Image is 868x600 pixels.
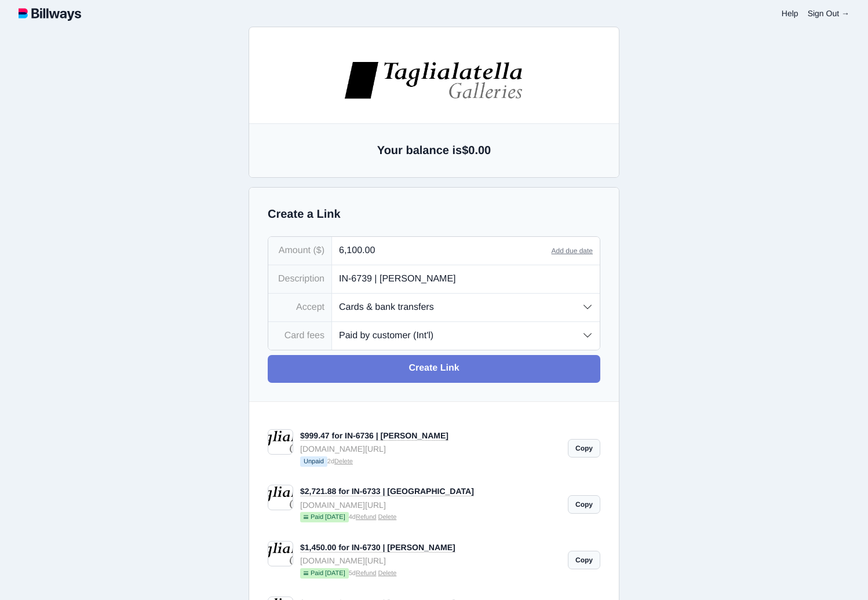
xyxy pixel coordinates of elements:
[300,568,349,579] span: Paid [DATE]
[300,499,561,511] div: [DOMAIN_NAME][URL]
[300,512,349,522] span: Paid [DATE]
[334,458,353,465] a: Delete
[356,514,376,521] a: Refund
[300,456,561,468] small: 2d
[552,247,593,255] a: Add due date
[300,486,474,496] a: $2,721.88 for IN-6733 | [GEOGRAPHIC_DATA]
[356,570,376,577] a: Refund
[268,294,332,321] div: Accept
[19,6,81,21] img: logotype.svg
[378,570,397,577] a: Delete
[212,181,451,197] p: IN-6736 | [PERSON_NAME]
[300,554,561,567] div: [DOMAIN_NAME][URL]
[219,346,444,357] iframe: Secure card payment input frame
[300,568,561,580] small: 5d
[300,512,561,524] small: 4d
[212,199,451,213] p: $999.47
[808,9,849,18] a: Sign Out
[240,69,422,109] img: images%2Flogos%2FNHEjR4F79tOipA5cvDi8LzgAg5H3-logo.jpg
[212,281,451,309] input: Your name or business name
[300,442,561,455] div: [DOMAIN_NAME][URL]
[332,265,600,293] input: What is this payment for?
[568,551,600,569] a: Copy
[300,456,327,467] span: Unpaid
[332,237,552,265] input: 0.00
[462,144,491,157] span: $0.00
[212,379,451,391] small: Card fee ($35.31) will be applied.
[268,206,600,222] h2: Create a Link
[300,431,448,441] a: $999.47 for IN-6736 | [PERSON_NAME]
[371,239,451,267] a: Bank transfer
[298,449,365,458] img: powered-by-stripe.svg
[291,239,371,267] a: Google Pay
[300,543,455,553] a: $1,450.00 for IN-6730 | [PERSON_NAME]
[268,265,332,293] div: Description
[268,322,332,350] div: Card fees
[212,405,451,433] button: Submit Payment
[268,237,332,265] div: Amount ($)
[268,355,600,383] a: Create Link
[212,309,451,337] input: Email (for receipt)
[212,128,451,156] small: [STREET_ADDRESS][US_STATE]
[378,514,397,521] a: Delete
[782,9,798,18] a: Help
[268,142,600,159] h2: Your balance is
[568,439,600,458] a: Copy
[568,495,600,514] a: Copy
[343,60,525,100] img: images%2Flogos%2FNHEjR4F79tOipA5cvDi8LzgAg5H3-logo.jpg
